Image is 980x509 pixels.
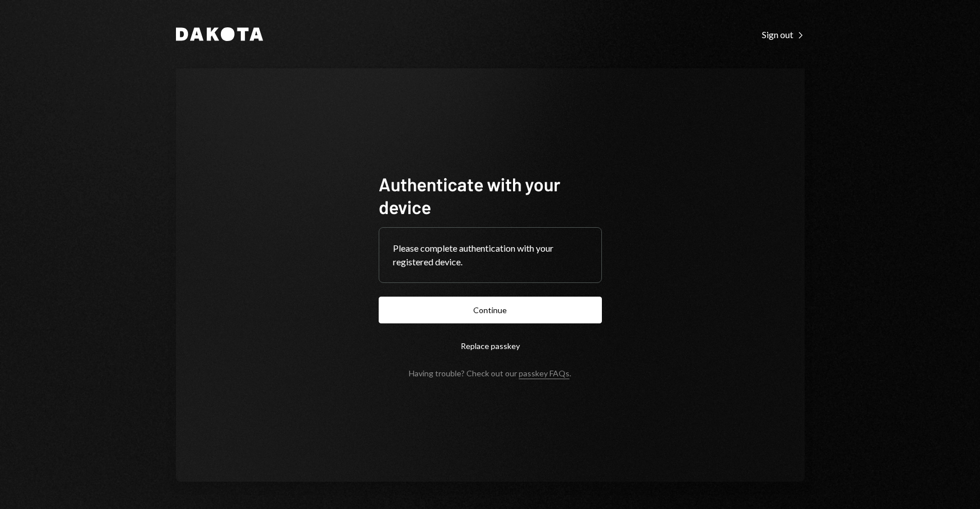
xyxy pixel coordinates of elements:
[379,297,602,323] button: Continue
[762,28,805,40] a: Sign out
[519,368,569,379] a: passkey FAQs
[762,29,805,40] div: Sign out
[409,368,571,378] div: Having trouble? Check out our .
[393,241,588,269] div: Please complete authentication with your registered device.
[379,173,602,218] h1: Authenticate with your device
[379,333,602,359] button: Replace passkey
